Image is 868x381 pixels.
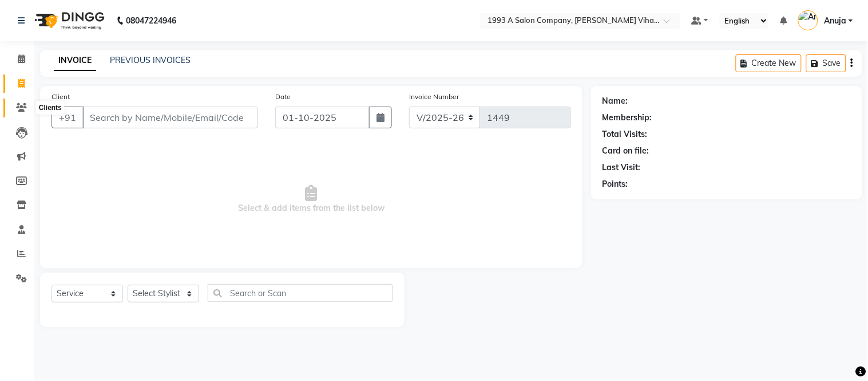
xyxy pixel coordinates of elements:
div: Clients [36,101,65,115]
div: Membership: [603,112,652,124]
button: Create New [736,54,802,72]
button: +91 [51,107,84,128]
input: Search by Name/Mobile/Email/Code [82,107,258,128]
span: Select & add items from the list below [51,142,571,257]
button: Save [806,54,846,72]
a: INVOICE [54,50,96,71]
div: Total Visits: [603,128,648,140]
label: Client [51,92,70,102]
label: Date [275,92,291,102]
img: logo [29,5,108,37]
b: 08047224946 [126,5,176,37]
img: Anuja [798,10,818,30]
div: Card on file: [603,145,649,157]
span: Anuja [824,15,846,27]
a: PREVIOUS INVOICES [110,55,191,65]
input: Search or Scan [208,284,393,302]
label: Invoice Number [409,92,459,102]
div: Name: [603,95,628,107]
div: Points: [603,178,628,190]
div: Last Visit: [603,162,641,174]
